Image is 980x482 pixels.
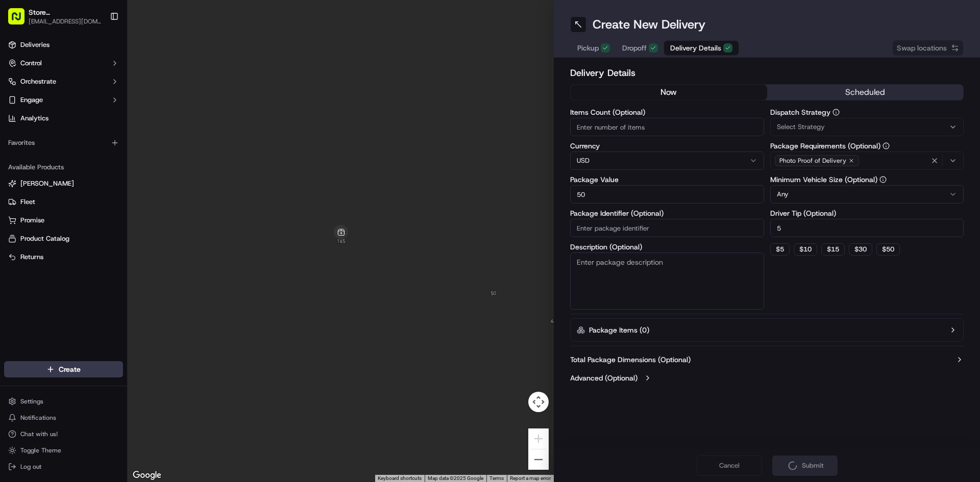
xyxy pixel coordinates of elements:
[130,469,164,482] img: Google
[32,158,83,166] span: [PERSON_NAME]
[571,85,767,100] button: now
[96,200,164,211] span: API Documentation
[10,97,29,116] img: 1736555255976-a54dd68f-1ca7-489b-9aae-adbdc363a1c4
[4,231,123,247] button: Product Catalog
[770,151,964,170] button: Photo Proof of Delivery
[20,114,48,123] span: Analytics
[20,59,42,68] span: Control
[570,243,764,250] label: Description (Optional)
[570,142,764,149] label: Currency
[528,449,549,470] button: Zoom out
[570,118,764,136] input: Enter number of items
[849,243,872,256] button: $30
[20,430,58,438] span: Chat with us!
[20,414,56,422] span: Notifications
[20,179,74,188] span: [PERSON_NAME]
[158,131,186,143] button: See all
[72,225,124,233] a: Powered byPylon
[4,55,123,71] button: Control
[4,427,123,441] button: Chat with us!
[4,92,123,108] button: Engage
[570,219,764,237] input: Enter package identifier
[770,219,964,237] input: Enter driver tip amount
[570,210,764,217] label: Package Identifier (Optional)
[770,142,964,149] label: Package Requirements (Optional)
[27,66,184,77] input: Got a question? Start typing here...
[29,7,102,17] button: Store [GEOGRAPHIC_DATA], [GEOGRAPHIC_DATA] (Just Salad)
[593,16,705,33] h1: Create New Delivery
[85,158,88,166] span: •
[20,234,69,243] span: Product Catalog
[20,197,35,207] span: Fleet
[21,97,40,116] img: 1738778727109-b901c2ba-d612-49f7-a14d-d897ce62d23f
[4,73,123,90] button: Orchestrate
[4,411,123,425] button: Notifications
[4,4,106,29] button: Store [GEOGRAPHIC_DATA], [GEOGRAPHIC_DATA] (Just Salad)[EMAIL_ADDRESS][DOMAIN_NAME]
[4,194,123,210] button: Fleet
[86,201,94,210] div: 💻
[510,475,551,481] a: Report a map error
[779,157,846,165] span: Photo Proof of Delivery
[767,85,964,100] button: scheduled
[20,446,61,454] span: Toggle Theme
[570,373,964,383] button: Advanced (Optional)
[4,37,123,53] a: Deliveries
[4,135,123,151] div: Favorites
[4,159,123,175] div: Available Products
[20,77,56,86] span: Orchestrate
[20,159,29,167] img: 1736555255976-a54dd68f-1ca7-489b-9aae-adbdc363a1c4
[794,243,817,256] button: $10
[670,43,721,53] span: Delivery Details
[130,469,164,482] a: Open this area in Google Maps (opens a new window)
[4,212,123,229] button: Promise
[4,249,123,265] button: Returns
[428,475,483,481] span: Map data ©2025 Google
[4,110,123,126] a: Analytics
[770,118,964,136] button: Select Strategy
[10,148,27,165] img: Angelique Valdez
[577,43,599,53] span: Pickup
[4,361,123,377] button: Create
[570,354,964,365] button: Total Package Dimensions (Optional)
[8,216,119,225] a: Promise
[770,176,964,183] label: Minimum Vehicle Size (Optional)
[20,200,78,211] span: Knowledge Base
[10,41,186,57] p: Welcome 👋
[528,392,549,412] button: Map camera controls
[8,252,119,262] a: Returns
[8,234,119,243] a: Product Catalog
[879,176,887,183] button: Minimum Vehicle Size (Optional)
[4,443,123,458] button: Toggle Theme
[570,373,638,383] label: Advanced (Optional)
[10,201,18,210] div: 📗
[82,196,168,215] a: 💻API Documentation
[4,460,123,474] button: Log out
[20,40,50,49] span: Deliveries
[570,318,964,342] button: Package Items (0)
[570,109,764,116] label: Items Count (Optional)
[46,108,140,116] div: We're available if you need us!
[489,475,504,481] a: Terms (opens in new tab)
[46,97,167,108] div: Start new chat
[570,176,764,183] label: Package Value
[876,243,900,256] button: $50
[20,95,43,105] span: Engage
[777,122,825,132] span: Select Strategy
[90,158,111,166] span: [DATE]
[570,66,964,80] h2: Delivery Details
[570,354,691,365] label: Total Package Dimensions (Optional)
[102,225,124,233] span: Pylon
[10,10,31,31] img: Nash
[174,100,186,113] button: Start new chat
[821,243,845,256] button: $15
[770,243,790,256] button: $5
[59,364,81,374] span: Create
[832,109,840,116] button: Dispatch Strategy
[4,394,123,409] button: Settings
[29,17,102,26] button: [EMAIL_ADDRESS][DOMAIN_NAME]
[622,43,647,53] span: Dropoff
[6,196,82,215] a: 📗Knowledge Base
[378,475,422,482] button: Keyboard shortcuts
